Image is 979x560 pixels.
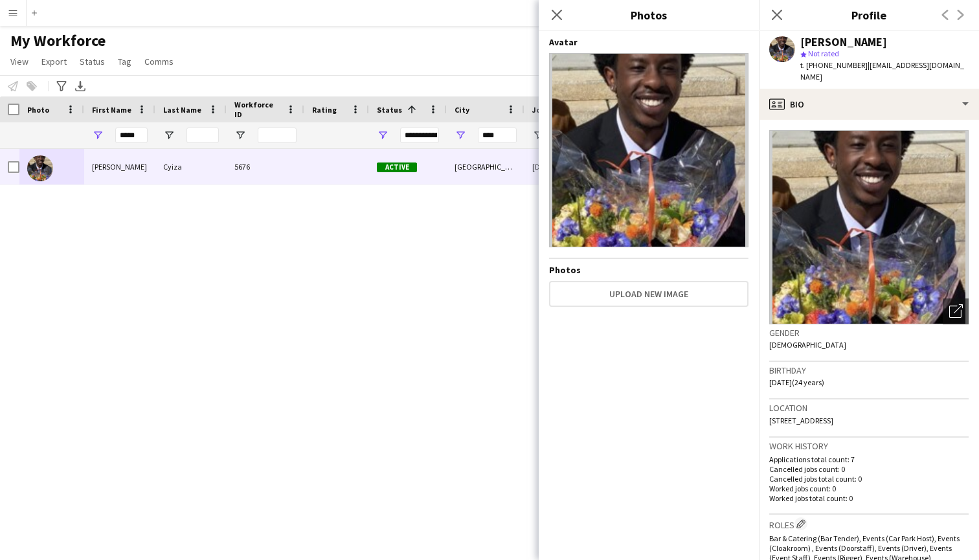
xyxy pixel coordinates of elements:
[155,149,227,185] div: Cyiza
[549,36,748,48] h4: Avatar
[258,128,297,143] input: Workforce ID Filter Input
[36,53,72,70] a: Export
[10,31,106,50] span: My Workforce
[769,440,969,452] h3: Work history
[139,53,179,70] a: Comms
[769,364,969,376] h3: Birthday
[27,155,53,181] img: Shepard Cyiza
[769,327,969,339] h3: Gender
[769,340,846,350] span: [DEMOGRAPHIC_DATA]
[118,56,131,67] span: Tag
[769,517,969,531] h3: Roles
[312,105,337,115] span: Rating
[73,78,88,94] app-action-btn: Export XLSX
[163,129,175,141] button: Open Filter Menu
[549,264,748,276] h4: Photos
[769,493,969,503] p: Worked jobs total count: 0
[759,89,979,120] div: Bio
[27,105,49,115] span: Photo
[92,129,104,141] button: Open Filter Menu
[447,149,524,185] div: [GEOGRAPHIC_DATA]
[163,105,201,115] span: Last Name
[769,484,969,493] p: Worked jobs count: 0
[769,377,824,387] span: [DATE] (24 years)
[539,6,759,23] h3: Photos
[80,56,105,67] span: Status
[234,100,281,119] span: Workforce ID
[113,53,137,70] a: Tag
[769,402,969,414] h3: Location
[800,60,964,82] span: | [EMAIL_ADDRESS][DOMAIN_NAME]
[186,128,219,143] input: Last Name Filter Input
[74,53,110,70] a: Status
[943,298,969,324] div: Open photos pop-in
[524,149,602,185] div: [DATE]
[800,60,868,70] span: t. [PHONE_NUMBER]
[769,454,969,464] p: Applications total count: 7
[92,105,131,115] span: First Name
[532,129,544,141] button: Open Filter Menu
[478,128,517,143] input: City Filter Input
[54,78,69,94] app-action-btn: Advanced filters
[41,56,67,67] span: Export
[549,281,748,307] button: Upload new image
[800,36,887,48] div: [PERSON_NAME]
[377,105,402,115] span: Status
[808,49,839,58] span: Not rated
[549,53,748,247] img: Crew avatar
[84,149,155,185] div: [PERSON_NAME]
[377,129,388,141] button: Open Filter Menu
[115,128,148,143] input: First Name Filter Input
[769,130,969,324] img: Crew avatar or photo
[769,464,969,474] p: Cancelled jobs count: 0
[769,416,833,425] span: [STREET_ADDRESS]
[5,53,34,70] a: View
[227,149,304,185] div: 5676
[377,162,417,172] span: Active
[10,56,28,67] span: View
[455,129,466,141] button: Open Filter Menu
[455,105,469,115] span: City
[144,56,174,67] span: Comms
[759,6,979,23] h3: Profile
[532,105,557,115] span: Joined
[234,129,246,141] button: Open Filter Menu
[769,474,969,484] p: Cancelled jobs total count: 0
